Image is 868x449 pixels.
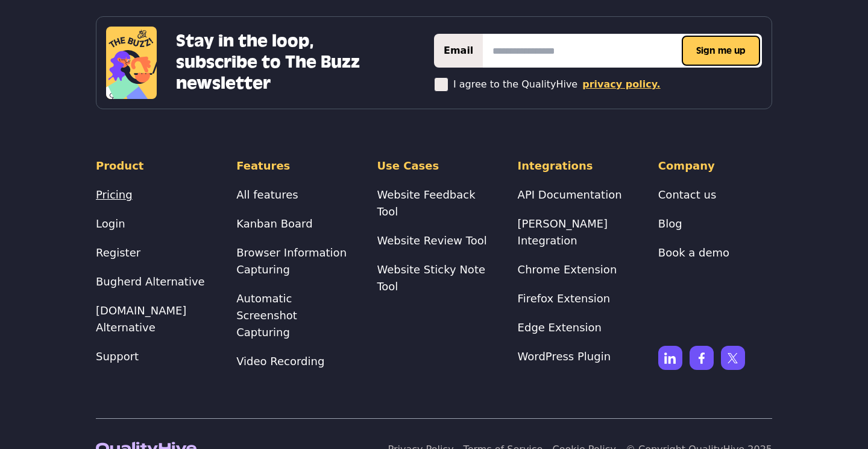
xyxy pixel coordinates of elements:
a: [DOMAIN_NAME] Alternative [96,304,186,334]
iframe: LiveChat chat widget [626,12,862,443]
h4: Product [96,158,210,174]
a: Register [96,246,140,259]
a: Chrome Extension [518,263,617,276]
a: Automatic Screenshot Capturing [236,292,297,339]
p: I agree to the QualityHive [453,77,577,92]
a: [PERSON_NAME] Integration [518,217,608,247]
a: WordPress Plugin [518,350,611,363]
a: Support [96,350,139,363]
h4: Use Cases [377,158,491,174]
input: email [483,34,762,68]
h4: Integrations [518,158,632,174]
a: API Documentation [518,188,622,201]
h3: Stay in the loop, subscribe to The Buzz newsletter [176,31,379,94]
a: privacy policy. [582,77,660,92]
a: Edge Extension [518,321,602,334]
a: Website Feedback Tool [377,188,475,218]
a: Login [96,217,125,230]
a: Browser Information Capturing [236,246,347,276]
a: All features [236,188,298,201]
a: Bugherd Alternative [96,275,205,288]
a: Website Sticky Note Tool [377,263,485,293]
img: The Buzz Newsletter [106,27,157,99]
a: Website Review Tool [377,234,486,247]
a: Pricing [96,188,133,201]
a: Video Recording [236,355,324,368]
label: Email [434,34,483,68]
h4: Features [236,158,350,174]
a: Kanban Board [236,217,312,230]
a: Firefox Extension [518,292,611,305]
